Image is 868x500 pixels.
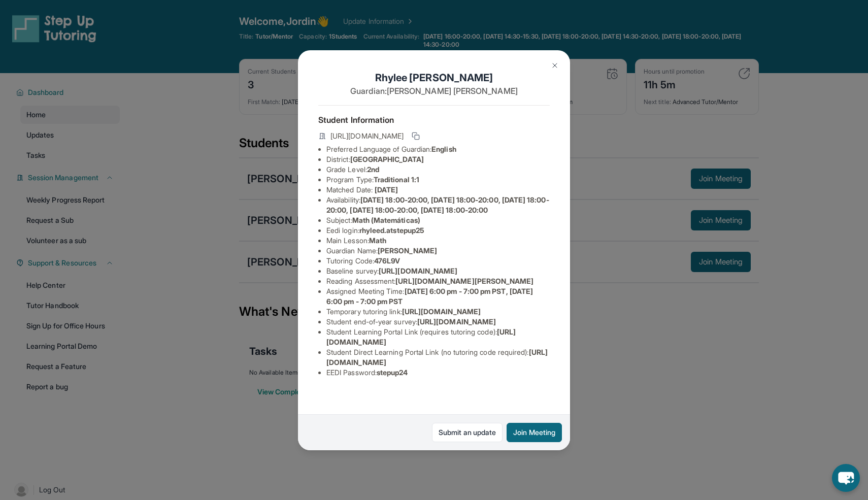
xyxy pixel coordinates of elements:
[326,307,550,317] li: Temporary tutoring link :
[326,225,550,236] li: Eedi login :
[350,155,424,163] span: [GEOGRAPHIC_DATA]
[326,286,550,307] li: Assigned Meeting Time :
[326,175,550,185] li: Program Type:
[432,423,503,442] a: Submit an update
[326,164,550,175] li: Grade Level:
[832,464,860,492] button: chat-button
[359,226,424,235] span: rhyleed.atstepup25
[326,276,550,286] li: Reading Assessment :
[326,195,549,214] span: [DATE] 18:00-20:00, [DATE] 18:00-20:00, [DATE] 18:00-20:00, [DATE] 18:00-20:00, [DATE] 18:00-20:00
[326,144,550,154] li: Preferred Language of Guardian:
[377,368,408,377] span: stepup24
[326,368,550,378] li: EEDI Password :
[326,327,550,347] li: Student Learning Portal Link (requires tutoring code) :
[374,256,400,265] span: 476L9V
[369,236,386,245] span: Math
[375,185,398,194] span: [DATE]
[326,185,550,195] li: Matched Date:
[326,246,550,256] li: Guardian Name :
[326,195,550,215] li: Availability:
[330,131,404,141] span: [URL][DOMAIN_NAME]
[326,256,550,266] li: Tutoring Code :
[326,287,533,306] span: [DATE] 6:00 pm - 7:00 pm PST, [DATE] 6:00 pm - 7:00 pm PST
[395,277,533,285] span: [URL][DOMAIN_NAME][PERSON_NAME]
[374,175,419,184] span: Traditional 1:1
[318,114,550,126] h4: Student Information
[352,216,420,224] span: Math (Matemáticas)
[326,266,550,276] li: Baseline survey :
[326,236,550,246] li: Main Lesson :
[318,71,550,85] h1: Rhylee [PERSON_NAME]
[326,317,550,327] li: Student end-of-year survey :
[410,130,422,142] button: Copy link
[326,347,550,368] li: Student Direct Learning Portal Link (no tutoring code required) :
[431,145,456,153] span: English
[402,307,481,316] span: [URL][DOMAIN_NAME]
[378,246,437,255] span: [PERSON_NAME]
[326,215,550,225] li: Subject :
[379,266,457,275] span: [URL][DOMAIN_NAME]
[417,317,496,326] span: [URL][DOMAIN_NAME]
[367,165,379,174] span: 2nd
[507,423,562,442] button: Join Meeting
[326,154,550,164] li: District:
[551,61,559,70] img: Close Icon
[318,85,550,97] p: Guardian: [PERSON_NAME] [PERSON_NAME]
